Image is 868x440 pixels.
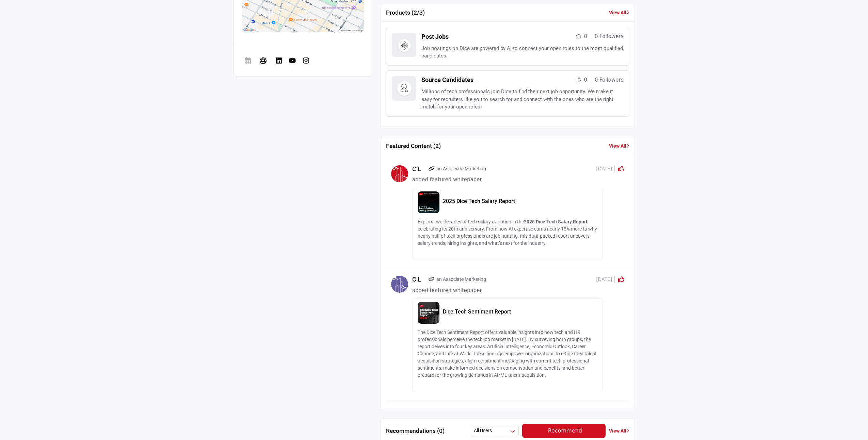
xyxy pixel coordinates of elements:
img: Product Logo [392,33,416,57]
a: Link of redirect to contact page [429,276,435,283]
a: View All [609,427,629,435]
a: View All [609,142,629,150]
img: avtar-image [391,276,408,293]
span: 0 [584,77,587,83]
img: Instagram [303,57,309,64]
p: The Dice Tech Sentiment Report offers valuable insights into how tech and HR professionals percei... [418,329,597,379]
p: Explore two decades of tech salary evolution in the , celebrating its 20th anniversary. From how ... [418,218,597,247]
a: 2025-dice-tech-salary-report image 2025 Dice Tech Salary Report Explore two decades of tech salar... [412,184,624,264]
span: added featured whitepaper [412,176,482,183]
img: dice-tech-sentiment-report1 image [418,302,439,324]
h2: Featured Content (2) [386,142,441,150]
h5: Dice Tech Sentiment Report [443,308,597,315]
h5: 2025 Dice Tech Salary Report [443,198,597,204]
p: an Associate Marketing [436,276,486,283]
h2: All Users [474,427,492,434]
span: 0 Followers [595,77,624,83]
h5: C L [412,276,427,283]
p: an Associate Marketing [436,165,486,172]
i: Click to Rate this activity [618,166,624,172]
a: Link of redirect to contact page [429,165,435,172]
a: Post Jobs [421,33,449,40]
p: Job postings on Dice are powered by AI to connect your open roles to the most qualified candidates. [421,45,624,60]
img: 2025-dice-tech-salary-report image [418,191,439,213]
span: [DATE] [596,165,614,172]
a: Source Candidates [421,76,473,83]
span: [DATE] [596,276,614,283]
img: LinkedIn [275,57,282,64]
img: avtar-image [391,165,408,182]
i: Click to Rate this activity [618,276,624,282]
h2: Recommendations (0) [386,427,445,435]
span: Recommend [548,427,582,434]
img: YouTube [289,57,296,64]
button: Recommend [522,424,606,438]
h2: Products (2/3) [386,9,425,16]
a: dice-tech-sentiment-report1 image Dice Tech Sentiment Report The Dice Tech Sentiment Report offer... [412,295,624,395]
strong: 2025 Dice Tech Salary Report [524,219,588,224]
span: 0 Followers [595,33,624,39]
a: View All [609,9,629,16]
button: All Users [471,425,519,437]
p: Millions of tech professionals join Dice to find their next job opportunity. We make it easy for ... [421,88,624,111]
img: Product Logo [392,76,416,101]
h5: C L [412,165,427,173]
span: added featured whitepaper [412,287,482,293]
span: 0 [584,33,587,39]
